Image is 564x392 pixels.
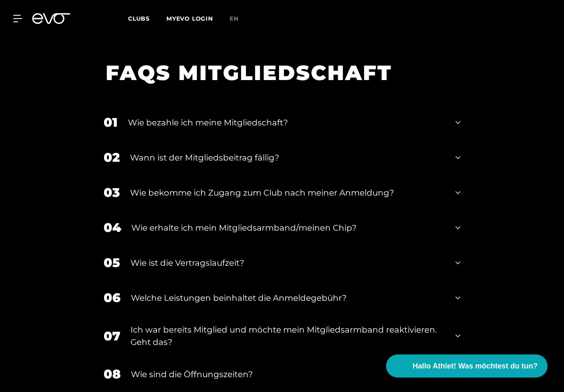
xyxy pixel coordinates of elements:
[104,288,121,307] div: 06
[131,368,445,380] div: Wie sind die Öffnungszeiten?
[130,324,445,348] div: Ich war bereits Mitglied und möchte mein Mitgliedsarmband reaktivieren. Geht das?
[230,15,239,22] span: en
[130,187,445,199] div: Wie bekomme ich Zugang zum Club nach meiner Anmeldung?
[386,354,547,378] button: Hallo Athlet! Was möchtest du tun?
[104,327,120,345] div: 07
[131,292,445,304] div: Welche Leistungen beinhaltet die Anmeldegebühr?
[104,365,121,383] div: 08
[104,148,120,167] div: 02
[230,14,249,24] a: en
[104,183,120,202] div: 03
[412,361,538,372] span: Hallo Athlet! Was möchtest du tun?
[104,218,121,237] div: 04
[130,151,445,164] div: Wann ist der Mitgliedsbeitrag fällig?
[131,222,445,234] div: Wie erhalte ich mein Mitgliedsarmband/meinen Chip?
[128,15,150,22] span: Clubs
[166,15,213,22] a: MYEVO LOGIN
[130,257,445,269] div: Wie ist die Vertragslaufzeit?
[104,113,118,132] div: 01
[104,253,120,272] div: 05
[128,14,166,22] a: Clubs
[128,116,445,129] div: Wie bezahle ich meine Mitgliedschaft?
[106,59,448,86] h1: FAQS MITGLIEDSCHAFT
